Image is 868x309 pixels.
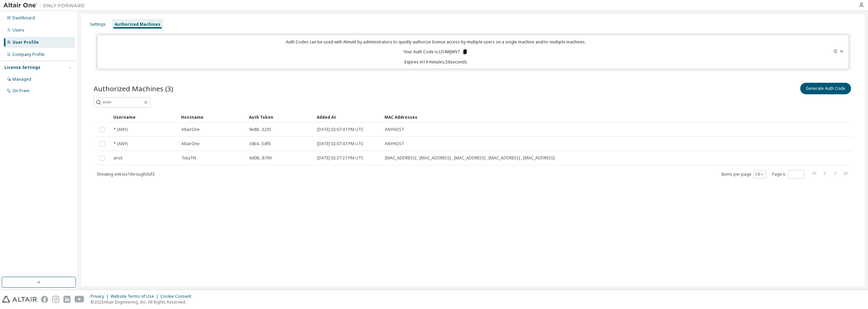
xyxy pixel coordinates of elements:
[111,294,160,299] div: Website Terms of Use
[101,59,770,65] p: Expires in 14 minutes, 56 seconds
[160,294,195,299] div: Cookie Consent
[13,15,35,21] div: Dashboard
[249,155,272,161] span: 6d08...8799
[772,170,805,179] span: Page n.
[385,127,404,132] span: ANYHOST
[384,112,783,122] div: MAC Addresses
[181,127,200,132] span: AltairOne
[249,112,311,122] div: Auth Token
[800,83,851,94] button: Generate Auth Code
[317,155,364,161] span: [DATE] 02:37:27 PM UTC
[721,170,766,179] span: Items per page
[63,296,71,303] img: linkedin.svg
[317,127,364,132] span: [DATE] 02:07:47 PM UTC
[52,296,59,303] img: instagram.svg
[13,27,24,33] div: Users
[13,40,39,45] div: User Profile
[91,299,195,305] p: © 2025 Altair Engineering, Inc. All Rights Reserved.
[3,2,88,9] img: Altair One
[114,155,122,161] span: arist
[97,171,155,177] span: Showing entries 1 through 3 of 3
[2,296,37,303] img: altair_logo.svg
[114,141,127,147] span: * (ANY)
[113,112,176,122] div: Username
[13,88,29,94] div: On Prem
[317,141,364,147] span: [DATE] 02:07:47 PM UTC
[13,52,45,57] div: Company Profile
[755,172,764,177] button: 10
[181,112,243,122] div: Hostname
[4,65,40,70] div: License Settings
[249,141,271,147] span: c0b4...5df8
[114,127,127,132] span: * (ANY)
[317,112,379,122] div: Added At
[94,84,173,93] span: Authorized Machines (3)
[403,49,468,55] p: Your Auth Code is: LD4WJWV7
[385,141,404,147] span: ANYHOST
[115,22,160,27] div: Authorized Machines
[91,294,111,299] div: Privacy
[385,155,555,161] span: [MAC_ADDRESS] , [MAC_ADDRESS] , [MAC_ADDRESS] , [MAC_ADDRESS] , [MAC_ADDRESS]
[249,127,271,132] span: 9e88...3235
[90,22,106,27] div: Settings
[41,296,48,303] img: facebook.svg
[181,155,196,161] span: TotaTN
[75,296,84,303] img: youtube.svg
[13,77,31,82] div: Managed
[181,141,200,147] span: AltairOne
[101,39,770,45] p: Auth Codes can be used with Almutil by administrators to quickly authorize license access by mult...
